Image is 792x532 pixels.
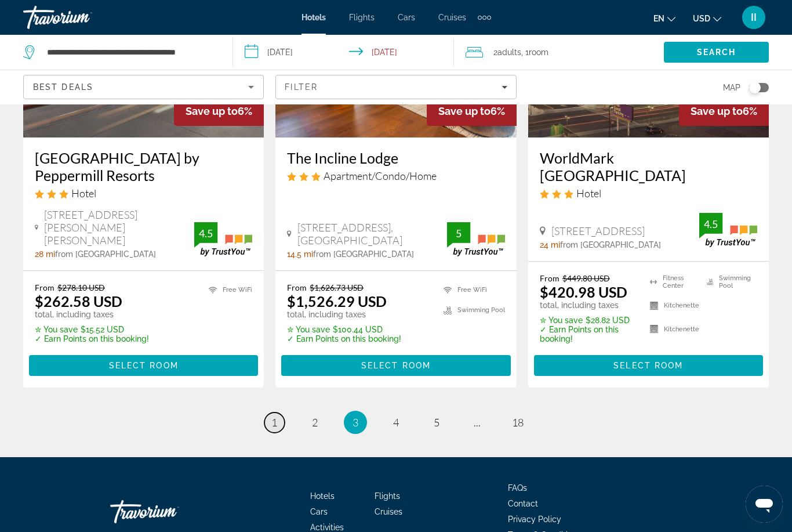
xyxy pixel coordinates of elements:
[194,222,252,256] img: TrustYou guest rating badge
[33,80,254,94] mat-select: Sort by
[301,13,326,22] a: Hotels
[312,416,318,429] span: 2
[746,486,783,523] iframe: Кнопка запуска окна обмена сообщениями
[679,96,769,126] div: 6%
[540,325,635,343] p: ✓ Earn Points on this booking!
[35,187,252,200] div: 3 star Hotel
[551,225,645,237] span: [STREET_ADDRESS]
[310,507,328,516] a: Cars
[699,217,722,231] div: 4.5
[398,13,415,22] a: Cars
[287,325,330,334] span: ✮ You save
[35,249,55,259] span: 28 mi
[512,416,524,429] span: 18
[497,48,521,57] span: Adults
[361,361,431,370] span: Select Room
[560,240,661,249] span: from [GEOGRAPHIC_DATA]
[474,416,481,429] span: ...
[287,283,307,292] span: From
[23,2,139,32] a: Travorium
[287,249,313,259] span: 14.5 mi
[310,283,364,292] del: $1,626.73 USD
[691,105,743,117] span: Save up to
[644,297,700,314] li: Kitchenette
[653,10,675,27] button: Change language
[46,44,215,61] input: Search hotel destination
[33,82,93,92] span: Best Deals
[375,491,400,501] a: Flights
[540,273,560,283] span: From
[194,226,217,240] div: 4.5
[110,494,226,529] a: Go Home
[287,334,401,343] p: ✓ Earn Points on this booking!
[540,316,583,325] span: ✮ You save
[35,325,149,334] p: $15.52 USD
[478,8,491,27] button: Extra navigation items
[44,208,194,247] span: [STREET_ADDRESS][PERSON_NAME][PERSON_NAME]
[287,169,504,182] div: 3 star Apartment
[281,358,510,371] a: Select Room
[644,320,700,338] li: Kitchenette
[664,42,769,63] button: Search
[697,48,736,57] span: Search
[35,334,149,343] p: ✓ Earn Points on this booking!
[281,355,510,376] button: Select Room
[375,507,402,516] span: Cruises
[751,12,757,23] span: II
[186,105,238,117] span: Save up to
[508,483,527,493] a: FAQs
[701,273,757,291] li: Swimming Pool
[508,515,561,524] a: Privacy Policy
[427,96,517,126] div: 6%
[349,13,375,22] span: Flights
[174,96,264,126] div: 6%
[35,283,55,292] span: From
[493,44,521,60] span: 2
[35,149,252,184] a: [GEOGRAPHIC_DATA] by Peppermill Resorts
[23,411,769,434] nav: Pagination
[29,358,258,371] a: Select Room
[310,523,344,532] a: Activities
[29,355,258,376] button: Select Room
[275,75,516,99] button: Filters
[353,416,358,429] span: 3
[233,35,455,70] button: Select check in and out date
[562,273,610,283] del: $449.80 USD
[447,222,505,256] img: TrustYou guest rating badge
[287,292,387,310] ins: $1,526.29 USD
[71,187,96,200] span: Hotel
[613,361,683,370] span: Select Room
[203,283,252,297] li: Free WiFi
[297,221,447,247] span: [STREET_ADDRESS], [GEOGRAPHIC_DATA]
[310,491,335,501] a: Hotels
[35,292,122,310] ins: $262.58 USD
[438,105,491,117] span: Save up to
[653,14,664,23] span: en
[699,213,757,247] img: TrustYou guest rating badge
[644,273,700,291] li: Fitness Center
[723,79,740,96] span: Map
[313,249,414,259] span: from [GEOGRAPHIC_DATA]
[287,310,401,319] p: total, including taxes
[285,82,318,92] span: Filter
[438,13,466,22] a: Cruises
[287,149,504,167] a: The Incline Lodge
[540,149,757,184] a: WorldMark [GEOGRAPHIC_DATA]
[508,499,538,508] span: Contact
[529,48,548,57] span: Room
[740,82,769,93] button: Toggle map
[576,187,601,200] span: Hotel
[540,301,635,310] p: total, including taxes
[454,35,664,70] button: Travelers: 2 adults, 0 children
